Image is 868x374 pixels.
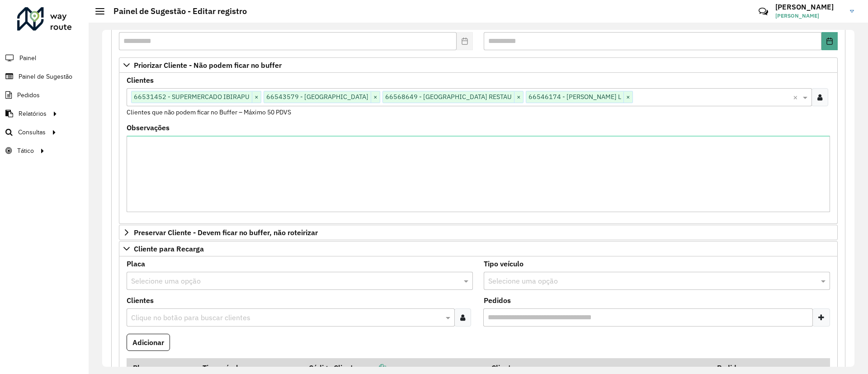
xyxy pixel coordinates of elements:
button: Choose Date [821,32,838,50]
a: Priorizar Cliente - Não podem ficar no buffer [119,57,838,73]
span: Cliente para Recarga [134,245,204,252]
span: Preservar Cliente - Devem ficar no buffer, não roteirizar [134,229,318,236]
span: 66546174 - [PERSON_NAME] L [526,91,623,102]
h3: [PERSON_NAME] [775,3,843,11]
span: Consultas [18,128,46,137]
label: Observações [127,122,170,133]
label: Clientes [127,75,154,85]
span: Pedidos [17,90,40,100]
a: Preservar Cliente - Devem ficar no buffer, não roteirizar [119,225,838,240]
span: Priorizar Cliente - Não podem ficar no buffer [134,62,282,69]
span: × [252,92,261,103]
span: 66531452 - SUPERMERCADO IBIRAPU [132,91,252,102]
span: Painel de Sugestão [19,72,72,81]
label: Pedidos [484,295,511,306]
label: Tipo veículo [484,258,524,269]
span: × [623,92,632,103]
span: 66543579 - [GEOGRAPHIC_DATA] [264,91,371,102]
button: Adicionar [127,334,170,351]
a: Cliente para Recarga [119,241,838,256]
span: × [514,92,523,103]
span: × [371,92,380,103]
a: Contato Rápido [754,2,773,21]
a: Copiar [357,363,386,372]
label: Placa [127,258,145,269]
span: Painel [19,53,36,63]
span: Clear all [793,92,801,103]
span: Relatórios [19,109,47,118]
span: [PERSON_NAME] [775,12,843,20]
h2: Painel de Sugestão - Editar registro [104,6,247,16]
span: 66568649 - [GEOGRAPHIC_DATA] RESTAU [383,91,514,102]
small: Clientes que não podem ficar no Buffer – Máximo 50 PDVS [127,108,291,116]
label: Clientes [127,295,154,306]
span: Tático [17,146,34,156]
div: Priorizar Cliente - Não podem ficar no buffer [119,73,838,224]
